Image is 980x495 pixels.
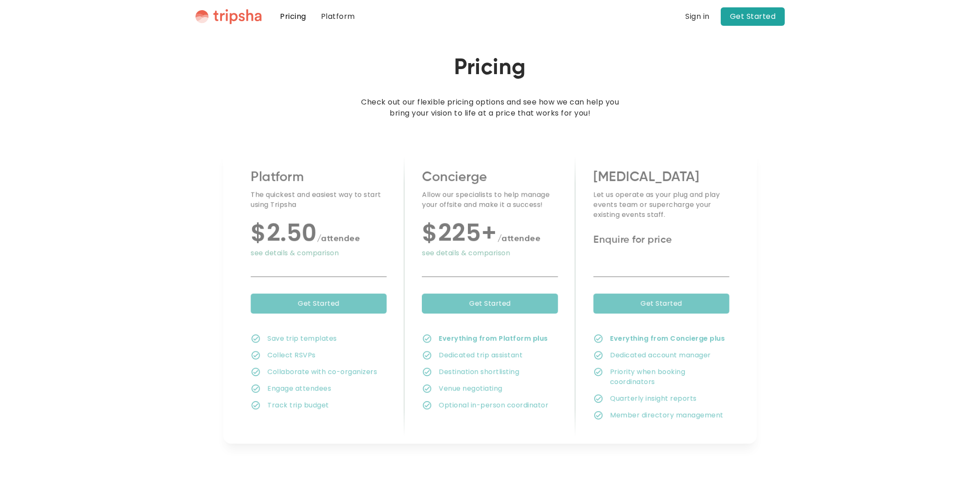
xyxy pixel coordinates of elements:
h2: Concierge [422,169,558,186]
div: Optional in-person coordinator [439,400,548,410]
h1: Pricing [454,55,526,82]
h2: Platform [251,169,387,186]
div: see details & comparison [422,248,558,258]
img: Tripsha Logo [195,9,262,24]
strong: Everything from Platform plus [439,333,548,343]
div: Priority when booking coordinators [610,367,729,386]
a: $2.50/attendeesee details & comparison [251,233,387,258]
p: Check out our flexible pricing options and see how we can help you bring your vision to life at a... [357,97,623,119]
a: home [195,9,262,24]
a: Get Started [594,293,729,313]
strong: Everything from Concierge plus [610,333,725,343]
a: Get Started [721,7,785,26]
div: Save trip templates [268,333,337,344]
div: $2.50 [251,233,387,245]
a: $225+/attendeesee details & comparison [422,233,558,258]
h2: [MEDICAL_DATA] [594,169,729,186]
div: Quarterly insight reports [610,393,697,403]
div: see details & comparison [251,248,387,258]
span: /attendee [497,234,541,243]
div: Let us operate as your plug and play events team or supercharge your existing events staff. [594,189,729,219]
div: Sign in [685,13,710,20]
div: Dedicated trip assistant [439,350,523,360]
div: Venue negotiating [439,383,502,393]
div: $225+ [422,233,558,245]
div: Collect RSVPs [268,350,316,360]
div: Track trip budget [268,400,329,410]
a: Get Started [422,293,558,313]
div: Collaborate with co-organizers [268,367,377,377]
div: Member directory management [610,410,723,420]
span: /attendee [317,234,360,243]
a: Sign in [685,11,710,22]
div: The quickest and easiest way to start using Tripsha [251,189,387,209]
div: Dedicated account manager [610,350,711,360]
div: Allow our specialists to help manage your offsite and make it a success! [422,189,558,209]
div: Enquire for price [594,233,729,247]
div: Destination shortlisting [439,367,519,377]
div: Engage attendees [268,383,331,393]
a: Get Started [251,293,387,313]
